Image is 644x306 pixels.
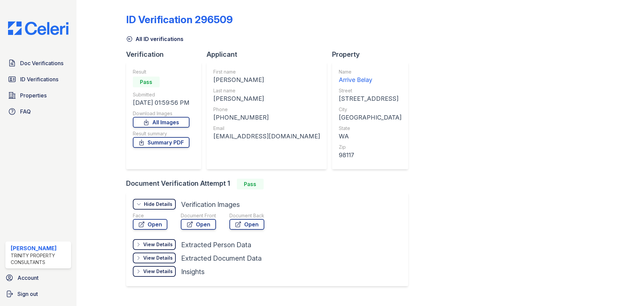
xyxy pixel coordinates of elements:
a: Account [3,271,74,285]
img: CE_Logo_Blue-a8612792a0a2168367f1c8372b55b34899dd931a85d93a1a3d3e32e68fde9ad4.png [3,21,74,35]
div: Street [339,87,401,94]
div: Verification Images [181,200,240,209]
div: 98117 [339,150,401,160]
div: View Details [143,268,173,275]
div: Hide Details [144,201,172,208]
a: Open [229,219,264,230]
span: FAQ [20,107,31,116]
span: Sign out [17,290,38,298]
a: Summary PDF [133,137,190,148]
div: [PERSON_NAME] [213,94,320,103]
div: Insights [181,267,205,276]
a: Open [181,219,216,230]
a: Name Arrive Belay [339,69,401,85]
div: Document Verification Attempt 1 [126,179,414,189]
div: View Details [143,255,173,261]
div: Trinity Property Consultants [11,252,68,266]
span: Doc Verifications [20,59,63,67]
a: All ID verifications [126,35,183,43]
a: All Images [133,117,190,128]
div: [PHONE_NUMBER] [213,113,320,122]
div: WA [339,132,401,141]
div: Applicant [207,50,332,59]
div: Pass [133,77,160,87]
div: Document Back [229,212,264,219]
a: Sign out [3,287,74,301]
div: [GEOGRAPHIC_DATA] [339,113,401,122]
div: Pass [237,179,264,189]
a: Open [133,219,167,230]
div: Name [339,69,401,75]
div: Property [332,50,414,59]
div: [STREET_ADDRESS] [339,94,401,103]
a: Properties [5,89,71,102]
div: Email [213,125,320,132]
a: ID Verifications [5,73,71,86]
div: Zip [339,144,401,150]
div: [EMAIL_ADDRESS][DOMAIN_NAME] [213,132,320,141]
div: Result [133,69,190,75]
div: State [339,125,401,132]
span: Account [17,274,39,282]
div: ID Verification 296509 [126,13,233,26]
div: Phone [213,106,320,113]
div: [DATE] 01:59:56 PM [133,98,190,107]
div: Face [133,212,167,219]
div: Result summary [133,130,190,137]
div: Submitted [133,91,190,98]
div: Last name [213,87,320,94]
div: First name [213,69,320,75]
div: View Details [143,241,173,248]
span: ID Verifications [20,75,58,83]
a: Doc Verifications [5,56,71,70]
div: [PERSON_NAME] [213,75,320,85]
div: Document Front [181,212,216,219]
div: Extracted Document Data [181,254,262,263]
div: Extracted Person Data [181,240,251,250]
div: City [339,106,401,113]
div: [PERSON_NAME] [11,244,68,252]
div: Arrive Belay [339,75,401,85]
div: Verification [126,50,207,59]
span: Properties [20,91,47,99]
a: FAQ [5,105,71,118]
iframe: chat widget [616,279,637,299]
div: Download Images [133,110,190,117]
